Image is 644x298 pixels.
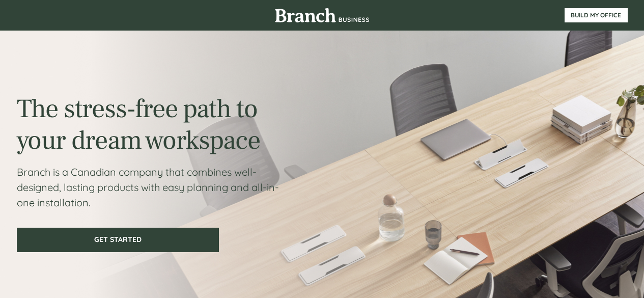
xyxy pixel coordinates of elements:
[17,92,260,157] span: The stress-free path to your dream workspace
[565,12,628,19] span: BUILD MY OFFICE
[18,235,218,244] span: GET STARTED
[17,228,219,252] a: GET STARTED
[565,8,628,22] a: BUILD MY OFFICE
[17,166,279,209] span: Branch is a Canadian company that combines well-designed, lasting products with easy planning and...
